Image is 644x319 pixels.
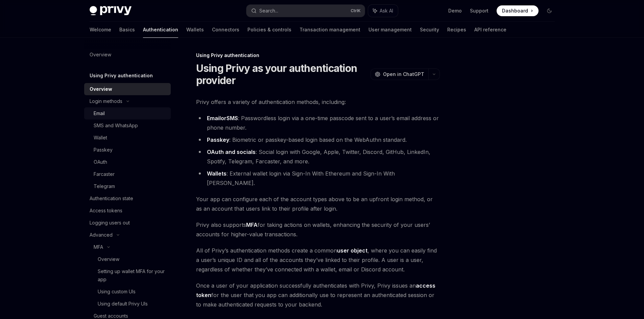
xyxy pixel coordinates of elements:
a: Policies & controls [247,22,291,38]
span: Dashboard [502,7,528,14]
a: Passkey [84,144,171,156]
a: Passkey [207,136,229,143]
a: Security [420,22,439,38]
a: Email [207,115,221,122]
div: Setting up wallet MFA for your app [98,267,167,284]
a: Support [470,7,488,14]
a: User management [368,22,412,38]
a: Recipes [447,22,466,38]
a: Using custom UIs [84,286,171,298]
span: Once a user of your application successfully authenticates with Privy, Privy issues an for the us... [196,281,440,309]
div: Overview [90,51,111,59]
img: dark logo [90,6,132,16]
a: API reference [474,22,506,38]
button: Search...CtrlK [246,5,365,17]
div: Using Privy authentication [196,52,440,59]
li: : Passwordless login via a one-time passcode sent to a user’s email address or phone number. [196,113,440,132]
a: Welcome [90,22,111,38]
a: Wallet [84,132,171,144]
h5: Using Privy authentication [90,72,153,80]
span: Privy offers a variety of authentication methods, including: [196,97,440,107]
div: SMS and WhatsApp [94,122,138,130]
div: Logging users out [90,219,130,227]
div: Access tokens [90,207,122,215]
span: Open in ChatGPT [383,71,424,78]
div: Overview [90,85,112,93]
a: Logging users out [84,217,171,229]
a: Email [84,107,171,119]
a: Wallets [207,170,226,177]
a: Farcaster [84,168,171,180]
div: Using default Privy UIs [98,300,148,308]
a: Setting up wallet MFA for your app [84,265,171,286]
a: MFA [246,221,258,229]
a: user object [337,247,367,254]
li: : Social login with Google, Apple, Twitter, Discord, GitHub, LinkedIn, Spotify, Telegram, Farcast... [196,147,440,166]
a: Authentication [143,22,178,38]
a: Telegram [84,180,171,192]
a: Access tokens [84,205,171,217]
div: MFA [94,243,103,251]
a: Overview [84,49,171,61]
button: Toggle dark mode [544,5,555,16]
span: Ask AI [380,7,393,14]
a: Authentication state [84,192,171,205]
a: Transaction management [300,22,360,38]
a: OAuth and socials [207,149,256,156]
span: Ctrl K [351,8,361,14]
a: Overview [84,83,171,95]
button: Open in ChatGPT [371,69,428,80]
div: Advanced [90,231,113,239]
a: Wallets [186,22,204,38]
div: Email [94,109,105,117]
a: Demo [448,7,462,14]
div: Overview [98,255,119,263]
div: Login methods [90,97,122,105]
div: Authentication state [90,194,133,203]
button: Ask AI [368,5,398,17]
div: Search... [259,7,278,15]
div: Passkey [94,146,113,154]
a: OAuth [84,156,171,168]
div: Wallet [94,134,107,142]
span: All of Privy’s authentication methods create a common , where you can easily find a user’s unique... [196,246,440,274]
span: Privy also supports for taking actions on wallets, enhancing the security of your users’ accounts... [196,220,440,239]
a: Using default Privy UIs [84,298,171,310]
li: : Biometric or passkey-based login based on the WebAuthn standard. [196,135,440,144]
a: SMS [226,115,238,122]
span: Your app can configure each of the account types above to be an upfront login method, or as an ac... [196,194,440,213]
li: : External wallet login via Sign-In With Ethereum and Sign-In With [PERSON_NAME]. [196,169,440,188]
a: Connectors [212,22,239,38]
div: Telegram [94,182,115,190]
div: Farcaster [94,170,115,178]
a: Basics [119,22,135,38]
div: OAuth [94,158,107,166]
a: SMS and WhatsApp [84,119,171,132]
a: Overview [84,253,171,265]
strong: or [207,115,238,122]
a: Dashboard [497,5,539,16]
h1: Using Privy as your authentication provider [196,62,368,86]
div: Using custom UIs [98,288,136,296]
